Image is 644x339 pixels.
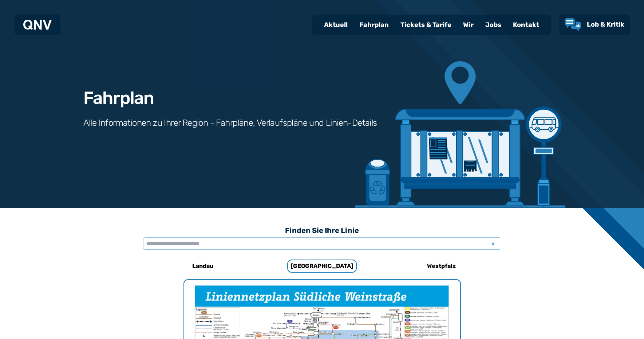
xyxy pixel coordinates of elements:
[287,260,357,273] h6: [GEOGRAPHIC_DATA]
[479,15,507,34] a: Jobs
[457,15,479,34] a: Wir
[424,260,459,272] h6: Westpfalz
[274,257,371,275] a: [GEOGRAPHIC_DATA]
[83,89,154,107] h1: Fahrplan
[318,15,353,34] a: Aktuell
[189,260,216,272] h6: Landau
[154,257,251,275] a: Landau
[143,222,501,238] h3: Finden Sie Ihre Linie
[83,117,377,129] h3: Alle Informationen zu Ihrer Region - Fahrpläne, Verlaufspläne und Linien-Details
[395,15,457,34] a: Tickets & Tarife
[488,239,498,248] span: x
[587,20,624,28] span: Lob & Kritik
[23,17,52,32] a: QNV Logo
[353,15,395,34] a: Fahrplan
[507,15,545,34] a: Kontakt
[23,20,52,30] img: QNV Logo
[565,18,624,31] a: Lob & Kritik
[393,257,490,275] a: Westpfalz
